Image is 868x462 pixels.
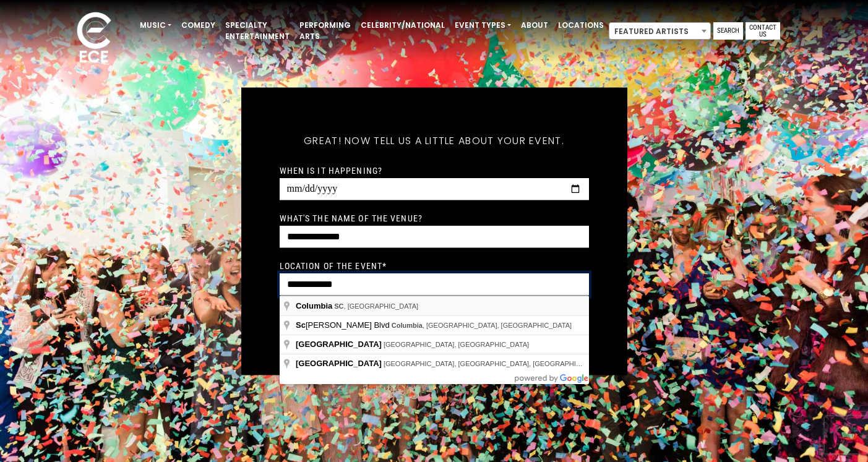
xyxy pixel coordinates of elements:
span: [GEOGRAPHIC_DATA] [296,359,382,368]
span: [GEOGRAPHIC_DATA] [296,340,382,349]
span: , [GEOGRAPHIC_DATA] [334,302,418,310]
a: Comedy [176,15,220,36]
a: Event Types [450,15,516,36]
a: Celebrity/National [356,15,450,36]
label: What's the name of the venue? [280,212,423,223]
a: Search [713,22,743,40]
span: Sc [296,320,306,330]
label: Location of the event [280,260,387,271]
h5: Great! Now tell us a little about your event. [280,118,589,163]
img: ece_new_logo_whitev2-1.png [63,9,125,69]
span: [PERSON_NAME] Blvd [296,320,392,330]
span: SC [334,302,343,310]
a: Contact Us [746,22,780,40]
a: Specialty Entertainment [220,15,294,47]
label: When is it happening? [280,165,383,176]
span: Columbia [296,301,332,310]
span: Columbia [392,322,423,329]
a: Music [135,15,176,36]
span: , [GEOGRAPHIC_DATA], [GEOGRAPHIC_DATA] [392,322,572,329]
a: About [516,15,553,36]
span: Featured Artists [609,22,711,40]
a: Performing Arts [294,15,356,47]
a: Locations [553,15,609,36]
span: [GEOGRAPHIC_DATA], [GEOGRAPHIC_DATA], [GEOGRAPHIC_DATA] [384,360,604,367]
span: Featured Artists [609,23,710,40]
span: [GEOGRAPHIC_DATA], [GEOGRAPHIC_DATA] [384,341,529,348]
